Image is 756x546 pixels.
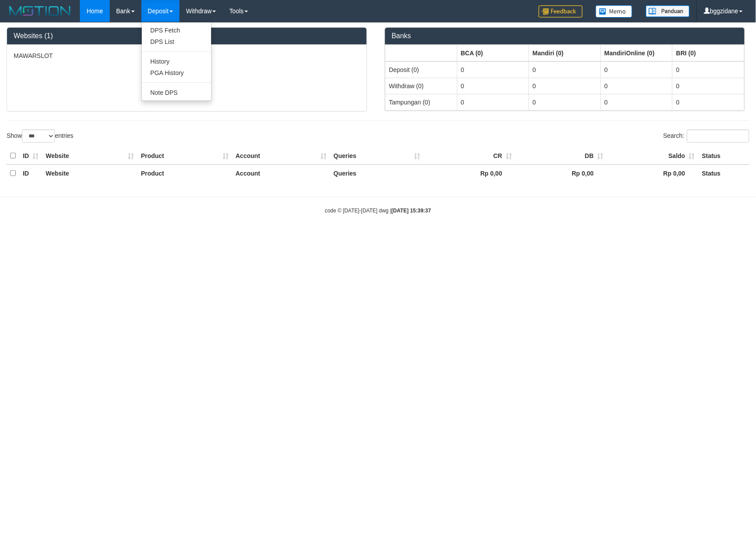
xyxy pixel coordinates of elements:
[424,147,515,165] th: CR
[385,78,457,94] td: Withdraw (0)
[330,147,424,165] th: Queries
[457,61,529,78] td: 0
[457,78,529,94] td: 0
[673,61,745,78] td: 0
[142,67,211,79] a: PGA History
[232,147,330,165] th: Account
[698,147,749,165] th: Status
[596,5,633,18] img: Button%20Memo.svg
[330,165,424,182] th: Queries
[607,165,698,182] th: Rp 0,00
[673,78,745,94] td: 0
[424,165,515,182] th: Rp 0,00
[7,129,73,143] label: Show entries
[529,45,601,61] th: Group: activate to sort column ascending
[698,165,749,182] th: Status
[673,94,745,110] td: 0
[142,25,211,36] a: DPS Fetch
[385,94,457,110] td: Tampungan (0)
[385,45,457,61] th: Group: activate to sort column ascending
[14,32,360,40] h3: Websites (1)
[515,147,607,165] th: DB
[22,129,55,143] select: Showentries
[19,147,42,165] th: ID
[385,61,457,78] td: Deposit (0)
[601,45,673,61] th: Group: activate to sort column ascending
[539,5,583,18] img: Feedback.jpg
[142,87,211,98] a: Note DPS
[529,78,601,94] td: 0
[601,61,673,78] td: 0
[646,5,690,17] img: panduan.png
[529,94,601,110] td: 0
[137,165,232,182] th: Product
[14,51,360,60] p: MAWARSLOT
[19,165,42,182] th: ID
[673,45,745,61] th: Group: activate to sort column ascending
[392,208,431,214] strong: [DATE] 15:39:37
[607,147,698,165] th: Saldo
[142,56,211,67] a: History
[325,208,431,214] small: code © [DATE]-[DATE] dwg |
[42,165,137,182] th: Website
[142,36,211,47] a: DPS List
[457,94,529,110] td: 0
[457,45,529,61] th: Group: activate to sort column ascending
[663,129,749,143] label: Search:
[137,147,232,165] th: Product
[232,165,330,182] th: Account
[392,32,738,40] h3: Banks
[601,78,673,94] td: 0
[687,129,749,143] input: Search:
[601,94,673,110] td: 0
[42,147,137,165] th: Website
[515,165,607,182] th: Rp 0,00
[529,61,601,78] td: 0
[7,4,73,18] img: MOTION_logo.png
